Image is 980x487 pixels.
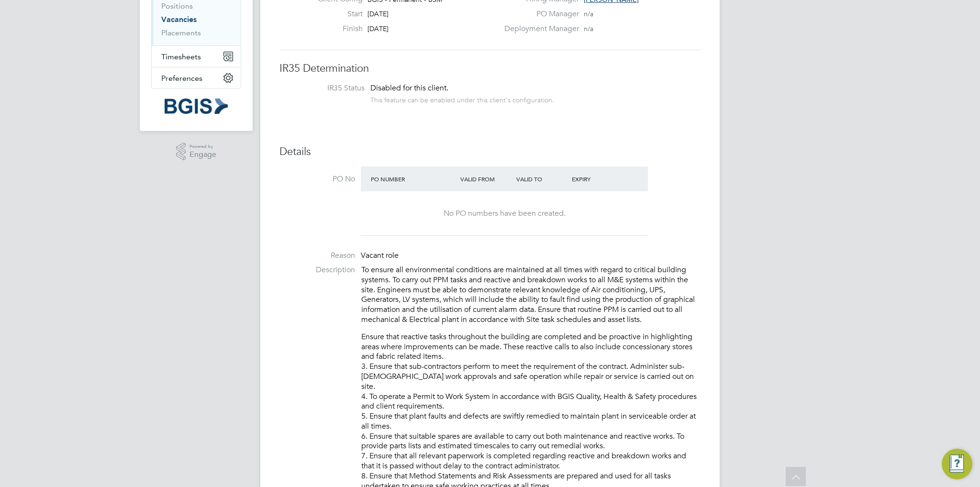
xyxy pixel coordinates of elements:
span: Engage [189,151,216,159]
h3: IR35 Determination [279,62,701,76]
span: Disabled for this client. [370,83,448,93]
h3: Details [279,145,701,159]
button: Timesheets [152,46,241,67]
span: Timesheets [161,52,201,61]
a: Powered byEngage [176,143,217,161]
span: Vacant role [361,251,399,260]
label: PO Manager [499,9,579,19]
a: Vacancies [161,15,197,24]
div: Expiry [569,170,625,188]
label: Start [310,9,363,19]
label: Reason [279,251,355,261]
span: Preferences [161,74,202,83]
label: PO No [279,174,355,184]
img: bgis-logo-retina.png [165,99,228,114]
div: PO Number [368,170,458,188]
div: No PO numbers have been created. [370,209,638,219]
a: Go to home page [151,99,241,114]
label: Deployment Manager [499,24,579,34]
span: n/a [584,10,593,18]
p: To ensure all environmental conditions are maintained at all times with regard to critical buildi... [361,265,701,325]
span: [DATE] [367,24,389,33]
button: Preferences [152,67,241,89]
span: Powered by [189,143,216,151]
div: Valid To [514,170,570,188]
span: n/a [584,24,593,33]
span: [DATE] [367,10,389,18]
label: Description [279,265,355,275]
label: IR35 Status [289,83,365,93]
a: Placements [161,28,201,37]
div: Valid From [458,170,514,188]
label: Finish [310,24,363,34]
a: Positions [161,1,193,11]
button: Engage Resource Center [942,449,972,479]
div: This feature can be enabled under this client's configuration. [370,93,554,104]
